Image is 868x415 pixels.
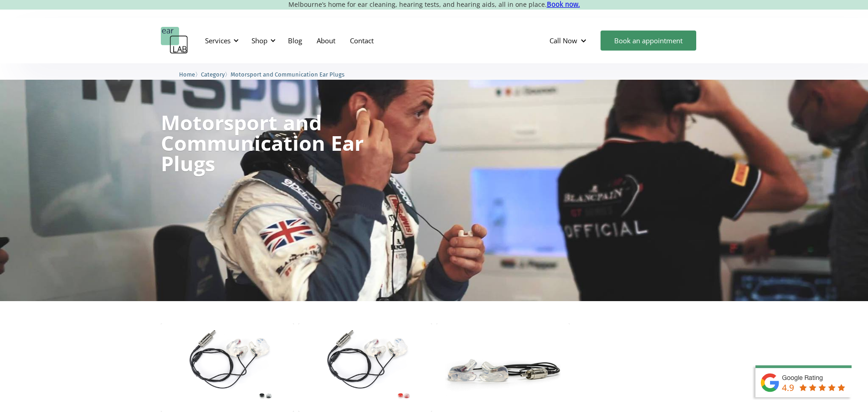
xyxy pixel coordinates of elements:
a: About [309,27,343,54]
li: 〉 [201,70,231,79]
span: Category [201,71,225,78]
img: Pro Drivercom Pro 27 [298,323,432,412]
a: Motorsport and Communication Ear Plugs [231,70,344,78]
a: Home [179,70,195,78]
div: Services [205,36,231,45]
div: Shop [252,36,267,45]
a: Contact [343,27,381,54]
a: Category [201,70,225,78]
img: Pro Drivercom Pro 26 [161,323,294,412]
a: Book an appointment [601,31,696,51]
span: Motorsport and Communication Ear Plugs [231,71,344,78]
div: Call Now [550,36,577,45]
div: Services [200,27,241,54]
div: Call Now [542,27,596,54]
li: 〉 [179,70,201,79]
a: home [161,27,188,54]
h1: Motorsport and Communication Ear Plugs [161,112,403,174]
a: Blog [281,27,309,54]
span: Home [179,71,195,78]
div: Shop [246,27,278,54]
